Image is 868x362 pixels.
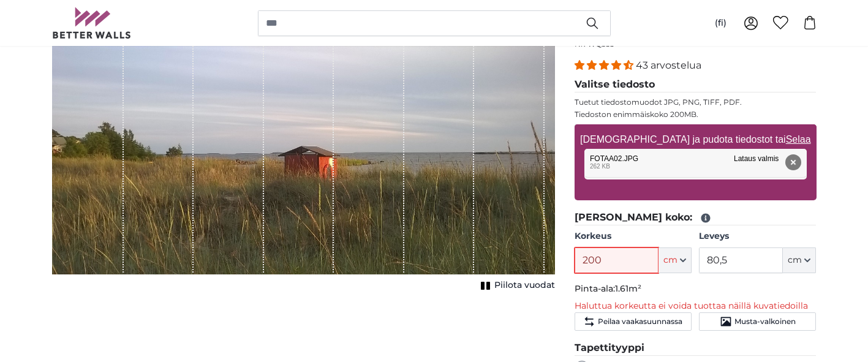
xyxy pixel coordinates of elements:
button: (fi) [705,12,736,34]
u: Selaa [785,134,810,145]
button: cm [659,247,692,273]
label: Korkeus [575,230,692,243]
button: cm [783,247,816,273]
legend: Tapettityyppi [575,341,817,356]
p: Tiedoston enimmäiskoko 200MB. [575,110,817,119]
button: Piilota vuodat [477,277,555,294]
p: Pinta-ala: [575,283,817,295]
label: [DEMOGRAPHIC_DATA] ja pudota tiedostot tai [575,127,815,152]
img: Betterwalls [52,7,132,39]
label: Leveys [699,230,816,243]
span: Peilaa vaakasuunnassa [598,317,682,326]
legend: Valitse tiedosto [575,77,817,92]
legend: [PERSON_NAME] koko: [575,210,817,225]
p: Tuetut tiedostomuodot JPG, PNG, TIFF, PDF. [575,97,817,107]
button: Musta-valkoinen [699,312,816,331]
span: 43 arvostelua [636,59,701,71]
span: Musta-valkoinen [734,317,796,326]
span: cm [788,254,802,266]
span: 1.61m² [615,283,641,294]
span: cm [663,254,677,266]
p: Haluttua korkeutta ei voida tuottaa näillä kuvatiedoilla [575,300,817,312]
span: Piilota vuodat [494,279,555,292]
span: 4.40 stars [575,59,636,71]
button: Peilaa vaakasuunnassa [575,312,692,331]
